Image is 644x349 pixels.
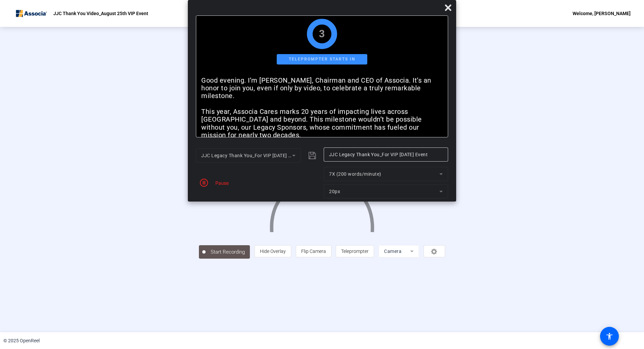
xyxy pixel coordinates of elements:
[206,248,250,256] span: Start Recording
[212,179,229,186] div: Pause
[13,7,50,20] img: OpenReel logo
[3,337,40,344] div: © 2025 OpenReel
[260,249,286,254] span: Hide Overlay
[277,54,367,64] div: Teleprompter starts in
[53,9,148,17] p: JJC Thank You Video_August 25th VIP Event
[573,9,631,17] div: Welcome, [PERSON_NAME]
[319,30,325,38] div: 3
[201,108,443,139] p: This year, Associa Cares marks 20 years of impacting lives across [GEOGRAPHIC_DATA] and beyond. T...
[605,332,613,340] mat-icon: accessibility
[341,249,369,254] span: Teleprompter
[329,150,443,159] input: Title
[201,77,443,100] p: Good evening. I’m [PERSON_NAME], Chairman and CEO of Associa. It’s an honor to join you, even if ...
[301,249,326,254] span: Flip Camera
